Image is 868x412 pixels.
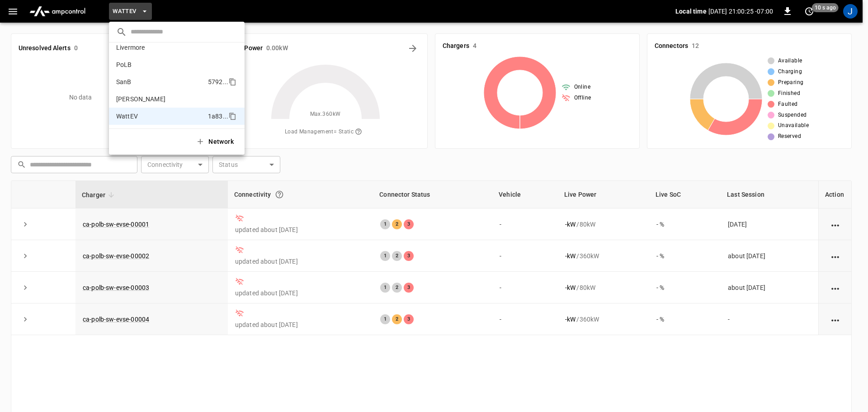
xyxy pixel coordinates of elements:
button: Network [190,133,241,151]
p: PoLB [116,60,132,69]
p: WattEV [116,112,138,121]
div: copy [228,111,238,122]
p: Livermore [116,43,145,52]
p: [PERSON_NAME] [116,95,165,104]
div: copy [228,76,238,87]
p: SanB [116,77,132,86]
